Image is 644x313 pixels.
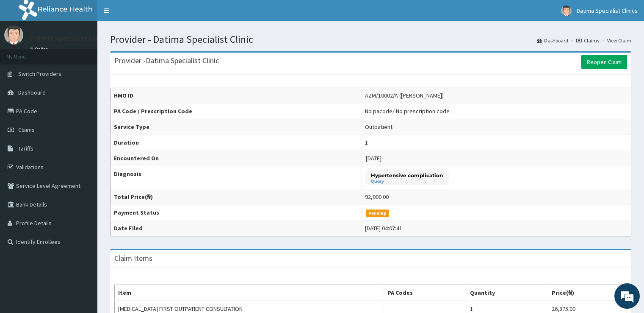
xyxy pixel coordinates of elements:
[115,285,384,301] th: Item
[18,70,61,78] span: Switch Providers
[365,138,368,147] div: 1
[365,123,392,131] div: Outpatient
[371,179,443,184] small: Query
[114,57,219,64] h3: Provider - Datima Specialist Clinic
[114,254,152,262] h3: Claim Items
[366,210,389,217] span: Pending
[467,285,548,301] th: Quantity
[111,103,362,119] th: PA Code / Prescription Code
[110,34,631,45] h1: Provider - Datima Specialist Clinic
[365,107,450,115] div: No pacode / No prescription code
[18,89,46,96] span: Dashboard
[111,189,362,205] th: Total Price(₦)
[111,135,362,151] th: Duration
[577,7,638,14] span: Datima Specialist Clinics
[384,285,467,301] th: PA Codes
[111,119,362,135] th: Service Type
[548,285,627,301] th: Price(₦)
[537,37,568,44] a: Dashboard
[30,46,50,52] a: Online
[365,224,402,232] div: [DATE] 04:07:41
[111,221,362,236] th: Date Filed
[576,37,599,44] a: Claims
[607,37,631,44] a: View Claim
[111,205,362,221] th: Payment Status
[561,6,572,16] img: User Image
[30,34,110,42] p: Datima Specialist Clinics
[18,145,33,152] span: Tariffs
[111,88,362,103] th: HMO ID
[18,126,35,134] span: Claims
[365,91,444,100] div: AZM/10002/A ([PERSON_NAME])
[4,25,23,45] img: User Image
[111,166,362,189] th: Diagnosis
[581,55,627,69] a: Reopen Claim
[111,151,362,166] th: Encountered On
[371,172,443,179] p: Hypertensive complication
[365,193,389,201] div: 92,000.00
[366,154,381,162] span: [DATE]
